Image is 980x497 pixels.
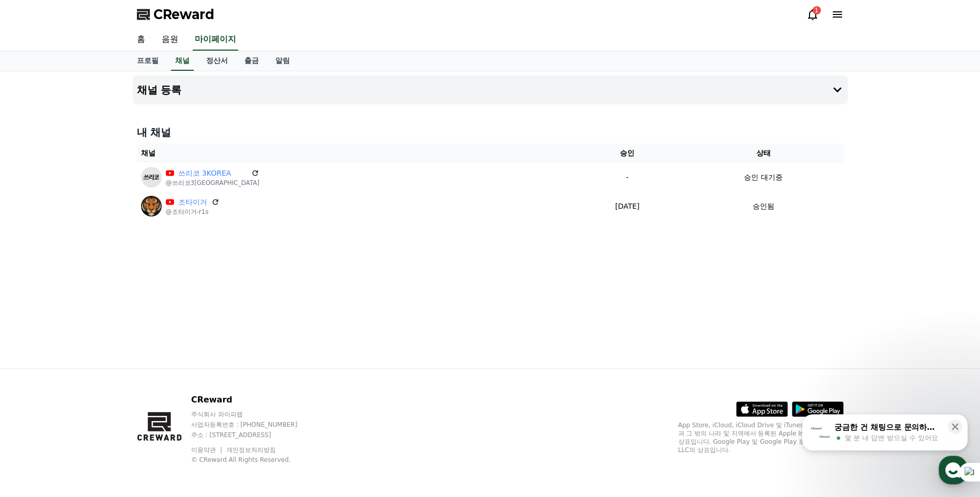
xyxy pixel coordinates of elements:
[198,51,236,71] a: 정산서
[178,197,207,208] a: 조타이거
[226,446,276,454] a: 개인정보처리방침
[129,29,153,51] a: 홈
[129,51,167,71] a: 프로필
[683,144,844,163] th: 상태
[267,51,298,71] a: 알림
[137,144,571,163] th: 채널
[141,196,162,216] img: 조타이거
[166,208,220,216] p: @조타이거-r1s
[191,410,317,418] p: 주식회사 와이피랩
[137,125,844,139] h4: 내 채널
[153,29,186,51] a: 음원
[191,394,317,406] p: CReward
[571,144,683,163] th: 승인
[236,51,267,71] a: 출금
[137,84,182,96] h4: 채널 등록
[171,51,194,71] a: 채널
[575,172,679,183] p: -
[166,179,260,187] p: @쓰리코3[GEOGRAPHIC_DATA]
[191,421,317,429] p: 사업자등록번호 : [PHONE_NUMBER]
[153,6,214,23] span: CReward
[813,6,821,14] div: 1
[191,456,317,464] p: © CReward All Rights Reserved.
[191,431,317,439] p: 주소 : [STREET_ADDRESS]
[753,201,774,212] p: 승인됨
[678,421,844,454] p: App Store, iCloud, iCloud Drive 및 iTunes Store는 미국과 그 밖의 나라 및 지역에서 등록된 Apple Inc.의 서비스 상표입니다. Goo...
[178,168,247,179] a: 쓰리코 3KOREA
[133,75,848,104] button: 채널 등록
[68,328,133,353] a: 대화
[33,343,39,351] span: 홈
[193,29,238,51] a: 마이페이지
[160,343,172,351] span: 설정
[744,172,782,183] p: 승인 대기중
[806,8,819,21] a: 1
[575,201,679,212] p: [DATE]
[95,344,107,352] span: 대화
[141,167,162,188] img: 쓰리코 3KOREA
[3,328,68,353] a: 홈
[137,6,214,23] a: CReward
[191,446,224,454] a: 이용약관
[133,328,198,353] a: 설정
